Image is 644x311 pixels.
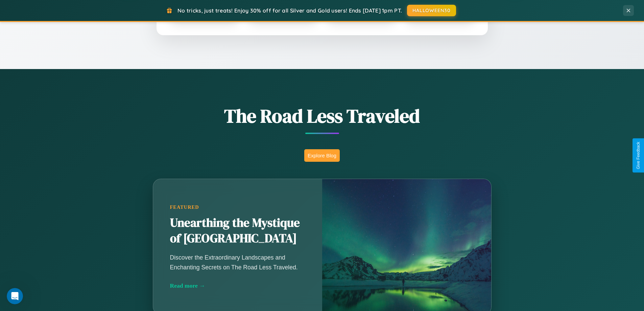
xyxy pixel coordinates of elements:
div: Give Feedback [636,142,641,169]
button: HALLOWEEN30 [407,5,456,16]
div: Read more → [170,282,305,289]
button: Explore Blog [304,149,340,162]
h1: The Road Less Traveled [119,103,525,129]
div: Featured [170,204,305,210]
h2: Unearthing the Mystique of [GEOGRAPHIC_DATA] [170,215,305,246]
iframe: Intercom live chat [7,288,23,304]
span: No tricks, just treats! Enjoy 30% off for all Silver and Gold users! Ends [DATE] 1pm PT. [177,7,402,14]
p: Discover the Extraordinary Landscapes and Enchanting Secrets on The Road Less Traveled. [170,253,305,272]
